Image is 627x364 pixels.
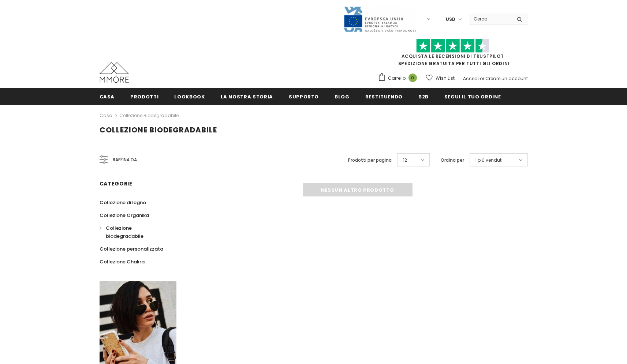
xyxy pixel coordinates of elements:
[348,157,392,164] label: Prodotti per pagina
[365,93,403,100] span: Restituendo
[416,39,489,53] img: Fidati di Pilot Stars
[426,72,455,85] a: Wish List
[418,93,429,100] span: B2B
[343,6,417,33] img: Javni Razpis
[100,212,149,219] span: Collezione Organika
[469,14,511,24] input: Search Site
[403,157,407,164] span: 12
[289,93,319,100] span: supporto
[388,75,406,82] span: Carrello
[378,42,528,67] span: SPEDIZIONE GRATUITA PER TUTTI GLI ORDINI
[100,125,217,135] span: Collezione biodegradabile
[444,93,501,100] span: Segui il tuo ordine
[221,88,273,105] a: La nostra storia
[446,16,455,23] span: USD
[436,75,455,82] span: Wish List
[480,75,484,82] span: or
[378,73,421,84] a: Carrello 0
[119,112,179,119] a: Collezione biodegradabile
[100,62,129,83] img: Casi MMORE
[289,88,319,105] a: supporto
[335,88,350,105] a: Blog
[174,88,205,105] a: Lookbook
[441,157,464,164] label: Ordina per
[106,225,143,240] span: Collezione biodegradabile
[335,93,350,100] span: Blog
[365,88,403,105] a: Restituendo
[174,93,205,100] span: Lookbook
[444,88,501,105] a: Segui il tuo ordine
[485,75,528,82] a: Creare un account
[100,111,112,120] a: Casa
[475,157,503,164] span: I più venduti
[100,243,163,255] a: Collezione personalizzata
[408,74,417,82] span: 0
[100,196,146,209] a: Collezione di legno
[418,88,429,105] a: B2B
[100,199,146,206] span: Collezione di legno
[100,245,163,252] span: Collezione personalizzata
[130,93,158,100] span: Prodotti
[100,209,149,222] a: Collezione Organika
[343,16,417,22] a: Javni Razpis
[113,156,137,164] span: Raffina da
[100,258,145,265] span: Collezione Chakra
[100,222,168,243] a: Collezione biodegradabile
[100,255,145,268] a: Collezione Chakra
[402,53,504,59] a: Acquista le recensioni di TrustPilot
[130,88,158,105] a: Prodotti
[100,93,115,100] span: Casa
[463,75,479,82] a: Accedi
[100,180,133,187] span: Categorie
[100,88,115,105] a: Casa
[221,93,273,100] span: La nostra storia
